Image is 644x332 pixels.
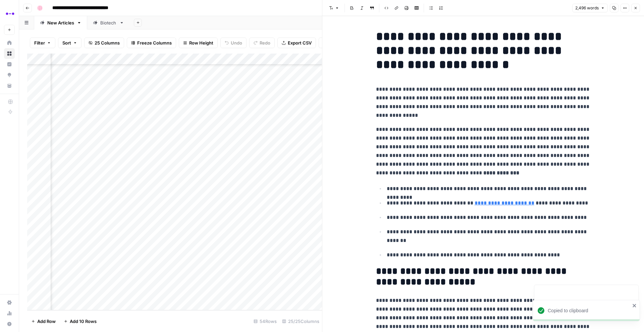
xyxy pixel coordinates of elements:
[4,70,15,80] a: Opportunities
[100,19,117,26] div: Biotech
[34,16,87,29] a: New Articles
[87,16,130,29] a: Biotech
[127,37,176,48] button: Freeze Columns
[4,80,15,91] a: Your Data
[37,318,56,325] span: Add Row
[220,37,247,48] button: Undo
[260,39,270,46] span: Redo
[189,39,213,46] span: Row Height
[288,39,312,46] span: Export CSV
[62,39,71,46] span: Sort
[548,307,630,314] div: Copied to clipboard
[34,39,45,46] span: Filter
[572,4,608,12] button: 2,496 words
[70,318,97,325] span: Add 10 Rows
[231,39,242,46] span: Undo
[4,319,15,329] button: Help + Support
[60,316,101,327] button: Add 10 Rows
[95,39,120,46] span: 25 Columns
[632,303,637,308] button: close
[4,59,15,70] a: Insights
[84,37,124,48] button: 25 Columns
[30,37,55,48] button: Filter
[251,316,279,327] div: 54 Rows
[179,37,218,48] button: Row Height
[277,37,316,48] button: Export CSV
[4,8,16,20] img: Abacum Logo
[4,308,15,319] a: Usage
[58,37,82,48] button: Sort
[4,5,15,22] button: Workspace: Abacum
[137,39,172,46] span: Freeze Columns
[27,316,60,327] button: Add Row
[249,37,275,48] button: Redo
[279,316,322,327] div: 25/25 Columns
[575,5,599,11] span: 2,496 words
[47,19,74,26] div: New Articles
[4,37,15,48] a: Home
[4,297,15,308] a: Settings
[4,48,15,59] a: Browse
